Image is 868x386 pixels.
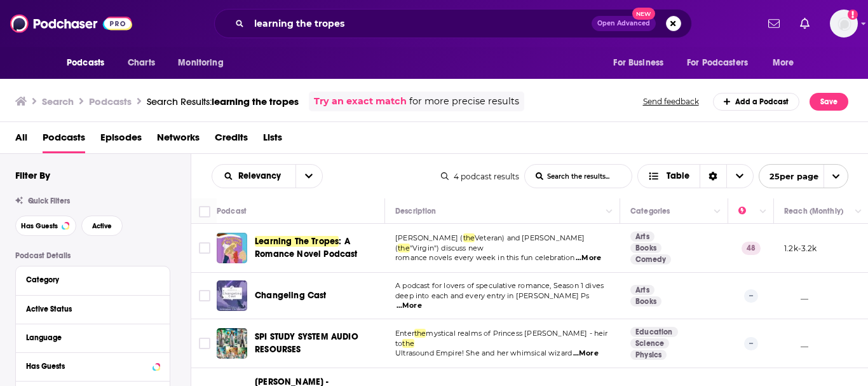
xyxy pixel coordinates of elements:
[604,51,679,75] button: open menu
[89,95,132,107] h3: Podcasts
[42,95,74,107] h3: Search
[15,127,27,153] span: All
[784,338,808,349] p: __
[395,329,608,348] span: mystical realms of Princess [PERSON_NAME] - heir to
[637,164,754,188] button: Choose View
[630,338,669,348] a: Science
[810,93,848,111] button: Save
[26,329,159,345] button: Language
[199,338,210,349] span: Toggle select row
[402,339,414,348] span: the
[414,329,426,338] span: the
[763,13,785,34] a: Show notifications dropdown
[630,254,671,265] a: Comedy
[147,95,299,107] div: Search Results:
[217,280,247,311] img: Changeling Cast
[43,127,85,153] span: Podcasts
[409,94,519,109] span: for more precise results
[26,301,159,317] button: Active Status
[573,348,599,359] span: ...More
[851,204,866,219] button: Column Actions
[255,290,327,301] span: Changeling Cast
[169,51,240,75] button: open menu
[441,172,519,181] div: 4 podcast results
[397,301,422,311] span: ...More
[679,51,766,75] button: open menu
[10,11,132,36] img: Podchaser - Follow, Share and Rate Podcasts
[463,233,475,242] span: the
[217,328,247,359] img: SPI STUDY SYSTEM AUDIO RESOURSES
[100,127,142,153] a: Episodes
[157,127,200,153] span: Networks
[199,290,210,301] span: Toggle select row
[214,9,692,38] div: Search podcasts, credits, & more...
[263,127,282,153] a: Lists
[630,350,667,360] a: Physics
[830,10,858,38] img: User Profile
[178,54,223,72] span: Monitoring
[592,16,656,31] button: Open AdvancedNew
[255,236,339,247] span: Learning The Tropes
[764,51,810,75] button: open menu
[395,291,590,300] span: deep into each and every entry in [PERSON_NAME] Ps
[738,203,756,219] div: Power Score
[784,203,843,219] div: Reach (Monthly)
[395,348,572,357] span: Ultrasound Empire! She and her whimsical wizard
[667,172,689,181] span: Table
[630,231,654,242] a: Arts
[759,164,848,188] button: open menu
[395,281,604,290] span: A podcast for lovers of speculative romance, Season 1 dives
[15,169,50,181] h2: Filter By
[255,331,381,356] a: SPI STUDY SYSTEM AUDIO RESOURSES
[128,54,155,72] span: Charts
[212,172,295,181] button: open menu
[597,20,650,27] span: Open Advanced
[784,243,817,254] p: 1.2k-3.2k
[26,272,159,287] button: Category
[26,275,151,284] div: Category
[249,13,592,34] input: Search podcasts, credits, & more...
[795,13,815,34] a: Show notifications dropdown
[395,233,585,252] span: Veteran) and [PERSON_NAME] (
[410,244,484,252] span: "Virgin") discuss new
[613,54,663,72] span: For Business
[830,10,858,38] span: Logged in as hconnor
[630,296,661,307] a: Books
[602,204,617,219] button: Column Actions
[217,203,247,219] div: Podcast
[630,285,654,295] a: Arts
[395,253,574,262] span: romance novels every week in this fun celebration
[710,204,725,219] button: Column Actions
[212,95,299,107] span: learning the tropes
[295,165,322,188] button: open menu
[15,251,170,260] p: Podcast Details
[742,242,761,254] p: 48
[119,51,163,75] a: Charts
[26,305,151,314] div: Active Status
[67,54,104,72] span: Podcasts
[756,204,771,219] button: Column Actions
[687,54,748,72] span: For Podcasters
[630,203,670,219] div: Categories
[15,216,76,236] button: Has Guests
[255,331,358,355] span: SPI STUDY SYSTEM AUDIO RESOURSES
[314,94,407,109] a: Try an exact match
[212,164,323,188] h2: Choose List sort
[26,362,149,371] div: Has Guests
[700,165,726,188] div: Sort Direction
[255,289,327,302] a: Changeling Cast
[215,127,248,153] a: Credits
[744,289,758,302] p: --
[784,291,808,301] p: __
[199,242,210,254] span: Toggle select row
[744,337,758,350] p: --
[398,244,410,252] span: the
[58,51,121,75] button: open menu
[147,95,299,107] a: Search Results:learning the tropes
[81,216,123,236] button: Active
